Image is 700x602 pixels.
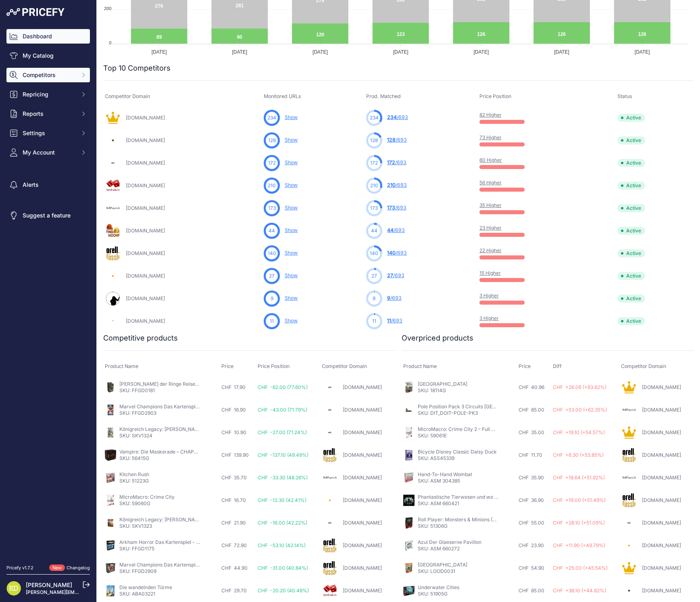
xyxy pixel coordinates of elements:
a: 11/693 [387,318,402,324]
a: Show [285,205,298,211]
a: MicroMacro: Crime City 2 – Full House (EN) [418,426,517,432]
span: CHF 44.90 [221,565,248,571]
span: Competitor Domain [621,363,666,369]
span: 27 [269,272,275,280]
a: Pole Position Pack 3 Circuits [GEOGRAPHIC_DATA] / [GEOGRAPHIC_DATA] [418,403,587,410]
a: Show [285,318,298,324]
a: Show [285,250,298,256]
span: 140 [387,250,396,256]
span: CHF +11.90 (+49.79%) [553,542,605,548]
span: CHF +38.10 (+44.82%) [553,587,606,594]
a: 60 Higher [479,157,502,163]
span: Status [617,93,632,99]
span: 172 [268,159,276,167]
span: CHF 16.70 [221,497,246,503]
span: Reports [23,110,75,118]
span: Active [617,227,645,235]
a: Arkham Horror Das Kartenspiel - Der gebrochene [PERSON_NAME] (Kampagnen-Erweiterung) [119,539,335,545]
a: Königreich Legacy: [PERSON_NAME] Welt [119,516,215,523]
p: SKU: ABA03221 [119,591,172,597]
span: 128 [370,137,378,144]
tspan: 0 [109,40,111,45]
span: 9 [271,295,273,302]
p: SKU: FFGD2903 [119,410,200,416]
span: CHF -33.30 (48.26%) [258,474,308,481]
a: Suggest a feature [6,208,90,223]
a: Show [285,272,298,278]
button: Reports [6,107,90,121]
a: Marvel Champions Das Kartenspiel - The Rise of Red Skull [119,562,252,568]
a: [DOMAIN_NAME] [126,228,165,234]
span: 173 [268,205,276,212]
a: 27/693 [387,272,404,278]
p: SKU: DIT_DOIT-POLE-PK3 [418,410,498,416]
span: 9 [387,295,390,301]
a: [DOMAIN_NAME] [642,474,681,481]
a: Bicycle Disney Classic Daisy Duck [418,449,497,455]
span: 27 [371,272,377,280]
a: [DOMAIN_NAME] [343,497,382,503]
a: 73 Higher [479,134,502,140]
span: 140 [268,250,276,257]
span: CHF 16.90 [221,407,246,413]
a: Vampire: Die Maskerade – CHAPTERS [119,449,206,455]
span: 140 [370,250,378,257]
p: SKU: SKV1323 [119,523,200,529]
span: CHF 29.70 [221,587,247,594]
span: CHF 85.00 [519,587,544,594]
span: CHF +19.10 (+54.57%) [553,429,605,435]
a: [DOMAIN_NAME] [126,160,165,166]
span: Product Name [105,363,138,369]
span: Competitor Domain [322,363,367,369]
span: 44 [387,227,394,233]
span: Active [617,295,645,303]
span: CHF 55.00 [519,520,544,526]
span: CHF 17.90 [221,384,246,390]
a: [DOMAIN_NAME] [642,384,681,390]
a: Dashboard [6,29,90,44]
span: Active [617,204,645,212]
tspan: [DATE] [635,49,650,55]
tspan: [DATE] [152,49,167,55]
a: [GEOGRAPHIC_DATA] [418,381,467,387]
a: Alerts [6,178,90,192]
span: 27 [387,272,393,278]
h2: Competitive products [103,332,178,344]
a: [DOMAIN_NAME] [126,115,165,121]
span: Competitors [23,71,75,79]
p: SKU: 56415G [119,455,200,462]
p: SKU: 59060G [119,500,175,507]
span: CHF 40.96 [519,384,544,390]
p: SKU: 51223G [119,478,149,484]
span: 172 [387,159,395,165]
tspan: [DATE] [554,49,569,55]
a: 23 Higher [479,225,502,231]
span: 9 [373,295,375,302]
span: CHF -43.00 (71.79%) [258,407,307,413]
a: [PERSON_NAME] der Ringe Reise durch Mittelerde - Geißeln der wüsten [PERSON_NAME] [119,381,323,387]
span: CHF -20.20 (40.48%) [258,587,309,594]
span: CHF 139.90 [221,452,249,458]
span: CHF 35.90 [519,474,544,481]
a: 3 Higher [479,293,499,299]
a: Changelog [67,565,90,571]
a: [DOMAIN_NAME] [343,565,382,571]
span: CHF +18.64 (+51.92%) [553,474,605,481]
span: Active [617,317,645,325]
span: 128 [268,137,276,144]
a: 128/693 [387,137,407,143]
button: Repricing [6,87,90,102]
span: CHF -27.00 (71.24%) [258,429,307,435]
span: CHF 36.90 [519,497,544,503]
span: 128 [387,137,396,143]
span: Competitor Domain [105,93,150,99]
span: CHF -53.10 (42.14%) [258,542,306,548]
span: 11 [372,318,376,325]
p: SKU: 59061E [418,433,498,439]
a: Azul Der Glaeserne Pavillon [418,539,481,545]
a: My Catalog [6,48,90,63]
a: Show [285,295,298,301]
span: CHF -137.10 (49.49%) [258,452,308,458]
span: 210 [387,182,396,188]
a: [PERSON_NAME] [26,581,72,588]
